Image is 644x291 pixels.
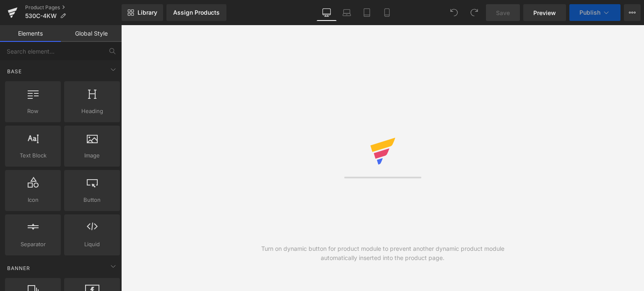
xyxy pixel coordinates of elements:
span: Separator [8,240,58,249]
a: Mobile [377,4,397,21]
button: Publish [569,4,621,21]
span: Publish [579,9,600,16]
span: Save [496,8,510,17]
a: Global Style [61,25,122,42]
span: Liquid [67,240,117,249]
span: Banner [6,264,31,272]
button: Undo [446,4,462,21]
button: More [624,4,641,21]
span: Image [67,151,117,160]
span: Library [138,9,157,16]
div: Turn on dynamic button for product module to prevent another dynamic product module automatically... [252,244,514,263]
span: Preview [533,8,556,17]
a: Tablet [357,4,377,21]
a: Desktop [317,4,337,21]
a: Laptop [337,4,357,21]
span: Base [6,67,23,75]
span: Icon [8,196,58,204]
span: Heading [67,107,117,116]
span: Row [8,107,58,116]
span: 530C-4KW [25,13,57,19]
span: Text Block [8,151,58,160]
a: New Library [122,4,163,21]
div: Assign Products [173,9,220,16]
a: Preview [523,4,566,21]
span: Button [67,196,117,204]
a: Product Pages [25,4,122,11]
button: Redo [466,4,483,21]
